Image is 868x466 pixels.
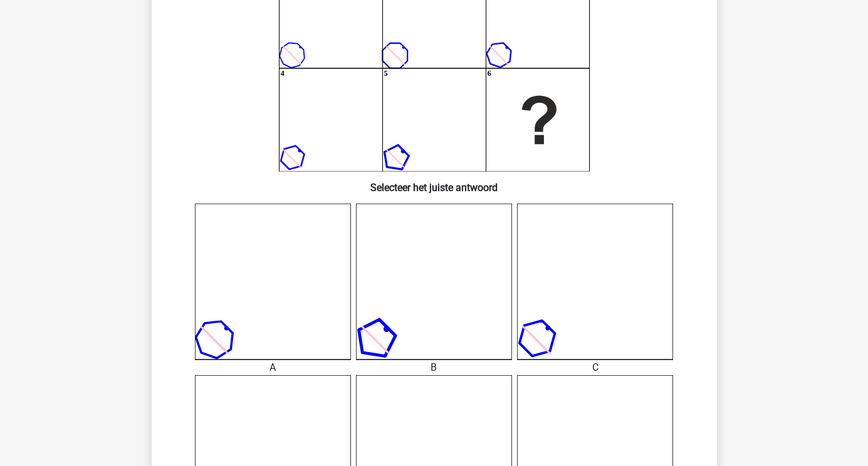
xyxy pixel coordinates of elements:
div: C [508,360,682,375]
text: 6 [487,70,491,78]
div: A [186,360,360,375]
text: 5 [384,70,387,78]
h6: Selecteer het juiste antwoord [172,172,697,194]
div: B [347,360,521,375]
text: 4 [280,70,284,78]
